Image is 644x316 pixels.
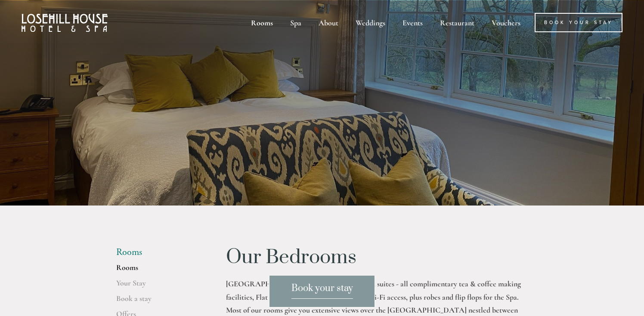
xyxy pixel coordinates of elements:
[226,247,528,268] h1: Our Bedrooms
[22,14,108,32] img: Losehill House
[484,13,528,32] a: Vouchers
[432,13,482,32] div: Restaurant
[535,13,622,32] a: Book Your Stay
[282,13,309,32] div: Spa
[291,282,353,299] span: Book your stay
[311,13,346,32] div: About
[348,13,393,32] div: Weddings
[116,247,198,258] li: Rooms
[243,13,281,32] div: Rooms
[269,275,375,307] a: Book your stay
[116,263,198,278] a: Rooms
[395,13,430,32] div: Events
